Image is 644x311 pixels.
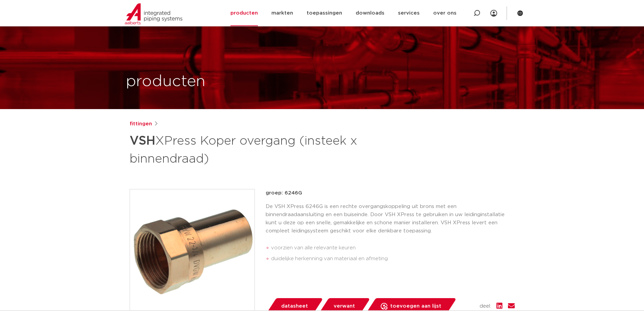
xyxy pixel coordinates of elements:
li: duidelijke herkenning van materiaal en afmeting [271,253,515,264]
h1: XPress Koper overgang (insteek x binnendraad) [130,131,384,167]
p: De VSH XPress 6246G is een rechte overgangskoppeling uit brons met een binnendraadaansluiting en ... [266,203,515,235]
li: voorzien van alle relevante keuren [271,243,515,253]
h1: producten [126,71,205,92]
p: groep: 6246G [266,189,515,197]
strong: VSH [130,135,155,147]
span: deel: [480,302,491,310]
a: fittingen [130,120,152,128]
